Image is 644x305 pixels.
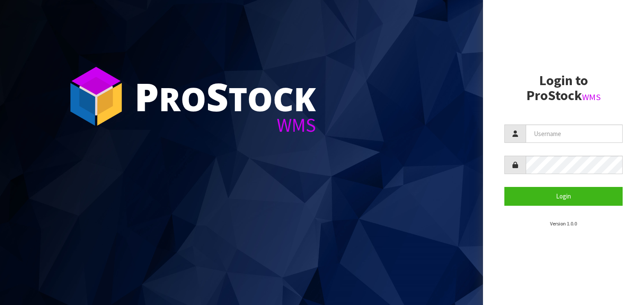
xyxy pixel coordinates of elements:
h2: Login to ProStock [504,73,623,103]
img: ProStock Cube [64,64,128,128]
span: S [206,70,228,122]
span: P [135,70,159,122]
div: WMS [135,115,316,135]
small: WMS [582,92,601,103]
input: Username [526,124,623,143]
small: Version 1.0.0 [550,220,577,227]
div: ro tock [135,77,316,115]
button: Login [504,187,623,205]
